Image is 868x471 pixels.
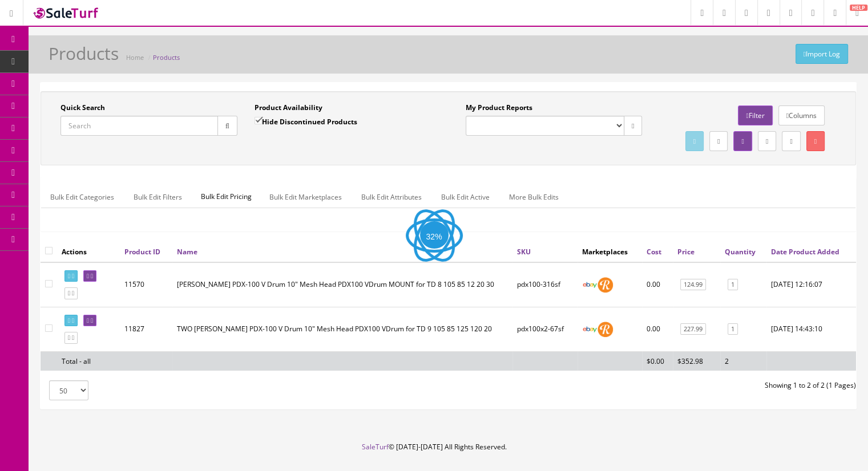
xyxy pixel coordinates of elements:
h1: Products [49,44,119,63]
a: Bulk Edit Filters [124,186,191,208]
img: reverb [597,277,613,293]
a: Quantity [725,247,756,257]
img: ebay [582,322,597,337]
a: Filter [738,105,772,125]
td: $352.98 [673,351,720,371]
a: Name [177,247,197,257]
img: ebay [582,277,597,293]
a: Home [126,53,144,62]
td: 2025-03-11 12:16:07 [766,262,856,307]
td: 2 [720,351,766,371]
input: Hide Discontinued Products [255,117,262,124]
a: Bulk Edit Categories [41,186,123,208]
img: SaleTurf [32,5,100,21]
a: Products [153,53,180,62]
td: 11570 [120,262,172,307]
td: 0.00 [642,262,673,307]
a: 124.99 [680,279,706,291]
th: Marketplaces [578,241,642,262]
a: Date Product Added [771,247,839,257]
a: Price [677,247,695,257]
label: Product Availability [255,103,322,113]
a: 227.99 [680,323,706,335]
td: pdx100-316sf [512,262,578,307]
a: 1 [728,279,738,291]
td: Total - all [57,351,120,371]
img: reverb [597,322,613,337]
label: Hide Discontinued Products [255,116,357,127]
span: HELP [850,5,867,11]
a: SaleTurf [362,442,389,452]
a: Import Log [796,44,848,64]
td: 11827 [120,307,172,351]
label: My Product Reports [466,103,532,113]
td: Roland PDX-100 V Drum 10" Mesh Head PDX100 VDrum MOUNT for TD 8 105 85 12 20 30 [172,262,512,307]
th: Actions [57,241,120,262]
a: Bulk Edit Marketplaces [260,186,351,208]
input: Search [60,116,218,136]
td: TWO Roland PDX-100 V Drum 10" Mesh Head PDX100 VDrum for TD 9 105 85 125 120 20 [172,307,512,351]
a: More Bulk Edits [500,186,568,208]
td: 2025-05-30 14:43:10 [766,307,856,351]
a: Cost [647,247,661,257]
td: 0.00 [642,307,673,351]
label: Quick Search [60,103,105,113]
a: Columns [778,105,825,125]
td: pdx100x2-67sf [512,307,578,351]
a: Bulk Edit Attributes [352,186,431,208]
div: Showing 1 to 2 of 2 (1 Pages) [449,380,865,391]
span: Bulk Edit Pricing [192,186,260,208]
td: $0.00 [642,351,673,371]
a: SKU [517,247,531,257]
a: 1 [728,323,738,335]
a: Product ID [124,247,160,257]
a: Bulk Edit Active [432,186,499,208]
